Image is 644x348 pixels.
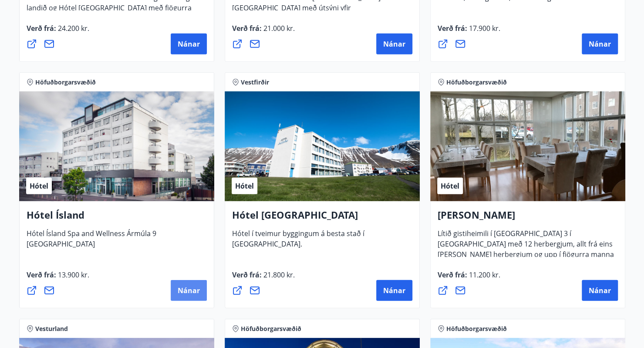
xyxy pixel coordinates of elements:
span: Nánar [178,39,200,49]
span: 17.900 kr. [467,24,500,33]
span: Nánar [589,39,611,49]
span: Hótel [30,181,48,191]
span: 21.800 kr. [262,270,295,280]
span: Verð frá : [438,24,500,40]
span: 11.200 kr. [467,270,500,280]
span: Höfuðborgarsvæðið [446,324,507,333]
span: Hótel [441,181,459,191]
h4: Hótel Ísland [27,208,207,228]
span: 24.200 kr. [56,24,89,33]
span: Höfuðborgarsvæðið [241,324,301,333]
span: Verð frá : [232,270,295,287]
span: Hótel [235,181,254,191]
span: Nánar [178,286,200,295]
span: Nánar [589,286,611,295]
button: Nánar [376,34,412,54]
span: Lítið gistiheimili í [GEOGRAPHIC_DATA] 3 í [GEOGRAPHIC_DATA] með 12 herbergjum, allt frá eins [PE... [438,229,614,277]
h4: Hótel [GEOGRAPHIC_DATA] [232,208,412,228]
span: Hótel í tveimur byggingum á besta stað í [GEOGRAPHIC_DATA]. [232,229,364,256]
button: Nánar [582,280,618,301]
button: Nánar [171,34,207,54]
span: Nánar [383,39,405,49]
span: Verð frá : [27,24,89,40]
button: Nánar [171,280,207,301]
span: Hótel Ísland Spa and Wellness Ármúla 9 [GEOGRAPHIC_DATA] [27,229,156,256]
h4: [PERSON_NAME] [438,208,618,228]
span: Höfuðborgarsvæðið [446,78,507,87]
span: Verð frá : [232,24,295,40]
button: Nánar [376,280,412,301]
span: Höfuðborgarsvæðið [35,78,96,87]
span: Nánar [383,286,405,295]
span: Vesturland [35,324,68,333]
span: 21.000 kr. [262,24,295,33]
span: Vestfirðir [241,78,269,87]
span: 13.900 kr. [56,270,89,280]
span: Verð frá : [27,270,89,287]
span: Verð frá : [438,270,500,287]
button: Nánar [582,34,618,54]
